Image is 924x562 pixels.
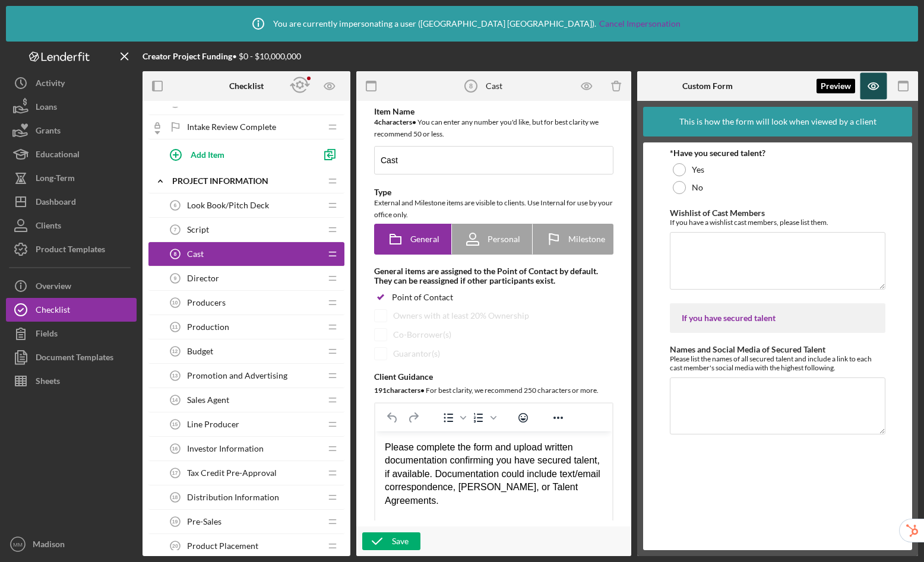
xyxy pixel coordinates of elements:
[172,176,321,186] div: Project Information
[317,73,343,100] button: Preview as
[36,142,80,169] div: Educational
[143,52,301,61] div: • $0 - $10,000,000
[6,298,137,322] button: Checklist
[172,446,178,452] tspan: 16
[172,519,178,525] tspan: 19
[187,122,276,132] span: Intake Review Complete
[374,372,613,382] div: Client Guidance
[6,71,137,95] button: Activity
[36,237,105,264] div: Product Templates
[172,470,178,476] tspan: 17
[36,345,113,372] div: Document Templates
[174,251,177,257] tspan: 8
[36,190,76,217] div: Dashboard
[172,348,178,354] tspan: 12
[187,249,204,259] span: Cast
[392,293,453,302] div: Point of Contact
[36,274,71,301] div: Overview
[172,300,178,306] tspan: 10
[36,298,70,325] div: Checklist
[6,322,137,345] a: Fields
[410,234,439,244] span: General
[692,183,703,192] label: No
[469,409,498,426] div: Numbered list
[6,166,137,190] button: Long-Term
[568,234,605,244] span: Milestone
[143,51,232,61] b: Creator Project Funding
[670,208,765,218] label: Wishlist of Cast Members
[36,166,75,193] div: Long-Term
[187,322,229,332] span: Production
[172,543,178,549] tspan: 20
[670,148,885,158] div: *Have you secured talent?
[6,345,137,369] button: Document Templates
[374,386,425,395] b: 191 character s •
[13,541,23,548] text: MM
[187,347,213,356] span: Budget
[6,274,137,298] button: Overview
[174,275,177,281] tspan: 9
[486,81,502,91] div: Cast
[187,420,239,429] span: Line Producer
[6,237,137,261] a: Product Templates
[6,190,137,214] a: Dashboard
[187,298,226,307] span: Producers
[438,409,468,426] div: Bullet list
[187,541,258,551] span: Product Placement
[174,227,177,233] tspan: 7
[6,95,137,119] button: Loans
[187,493,279,502] span: Distribution Information
[243,9,681,39] div: You are currently impersonating a user ( [GEOGRAPHIC_DATA] [GEOGRAPHIC_DATA] ).
[670,354,885,372] div: Please list the names of all secured talent and include a link to each cast member's social media...
[6,142,137,166] button: Educational
[36,119,61,145] div: Grants
[374,116,613,140] div: You can enter any number you'd like, but for best clarity we recommend 50 or less.
[682,81,733,91] b: Custom Form
[191,143,224,166] div: Add Item
[174,202,177,208] tspan: 6
[392,532,409,550] div: Save
[670,344,825,354] label: Names and Social Media of Secured Talent
[6,369,137,393] button: Sheets
[393,330,451,339] div: Co-Borrower(s)
[599,19,681,28] a: Cancel Impersonation
[36,369,60,396] div: Sheets
[362,532,420,550] button: Save
[172,324,178,330] tspan: 11
[172,397,178,403] tspan: 14
[682,313,873,323] div: If you have secured talent
[679,107,876,136] div: This is how the form will look when viewed by a client
[229,81,264,91] b: Checklist
[187,468,277,478] span: Tax Credit Pre-Approval
[548,409,568,426] button: Reveal or hide additional toolbar items
[187,201,269,210] span: Look Book/Pitch Deck
[6,532,137,556] button: MMMadison [GEOGRAPHIC_DATA]
[187,444,264,453] span: Investor Information
[172,494,178,500] tspan: 18
[187,274,219,283] span: Director
[172,421,178,427] tspan: 15
[36,322,58,348] div: Fields
[469,82,472,90] tspan: 8
[36,95,57,122] div: Loans
[692,165,704,174] label: Yes
[374,118,416,126] b: 4 character s •
[160,142,315,166] button: Add Item
[6,214,137,237] button: Clients
[374,197,613,221] div: External and Milestone items are visible to clients. Use Internal for use by your office only.
[187,517,221,526] span: Pre-Sales
[670,218,885,227] div: If you have a wishlist cast members, please list them.
[36,214,61,240] div: Clients
[488,234,520,244] span: Personal
[187,395,229,405] span: Sales Agent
